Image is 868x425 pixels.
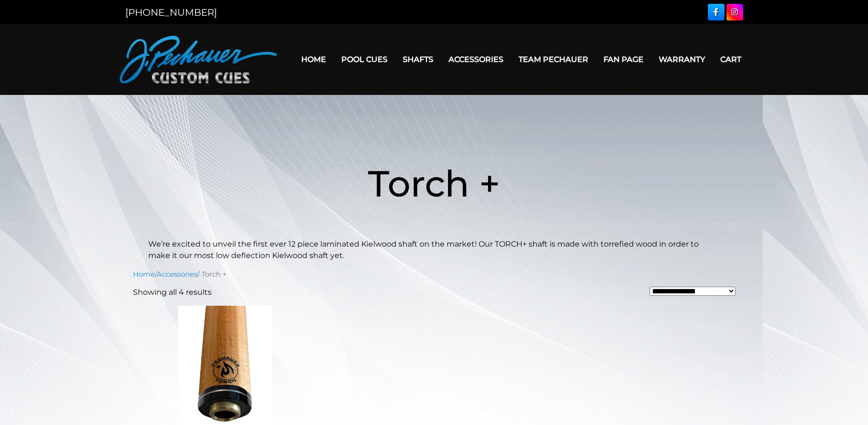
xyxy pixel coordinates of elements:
[120,36,277,83] img: Pechauer Custom Cues
[713,47,749,72] a: Cart
[511,47,596,72] a: Team Pechauer
[148,238,720,261] p: We’re excited to unveil the first ever 12 piece laminated Kielwood shaft on the market! Our TORCH...
[651,47,713,72] a: Warranty
[596,47,651,72] a: Fan Page
[441,47,511,72] a: Accessories
[125,7,217,18] a: [PHONE_NUMBER]
[334,47,395,72] a: Pool Cues
[133,269,735,280] nav: Breadcrumb
[133,287,212,298] p: Showing all 4 results
[650,287,735,296] select: Shop order
[294,47,334,72] a: Home
[157,270,197,279] a: Accessories
[133,270,155,279] a: Home
[395,47,441,72] a: Shafts
[368,161,500,206] span: Torch +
